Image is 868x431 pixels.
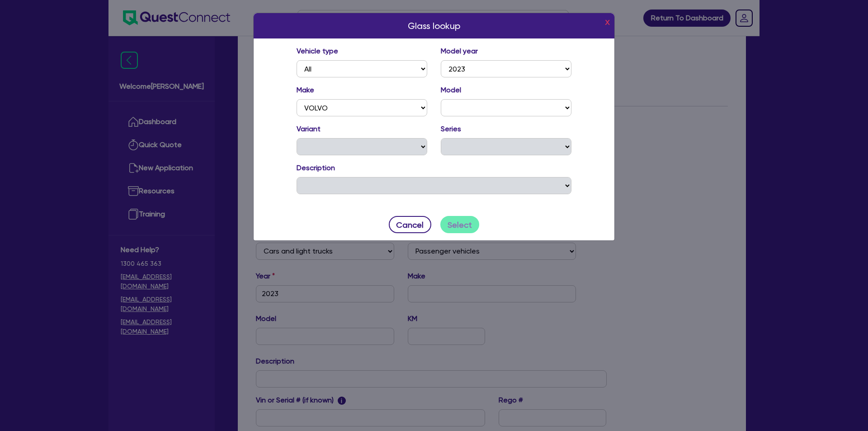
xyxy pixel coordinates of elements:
label: Description [297,163,335,173]
h3: Glass lookup [408,20,460,31]
label: Model [441,85,461,96]
label: Vehicle type [297,46,338,57]
label: Make [297,85,314,96]
button: Select [440,216,480,233]
button: Cancel [389,216,431,233]
label: Variant [297,124,321,134]
label: Series [441,124,461,134]
label: Model year [441,46,478,57]
button: x [603,14,612,29]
